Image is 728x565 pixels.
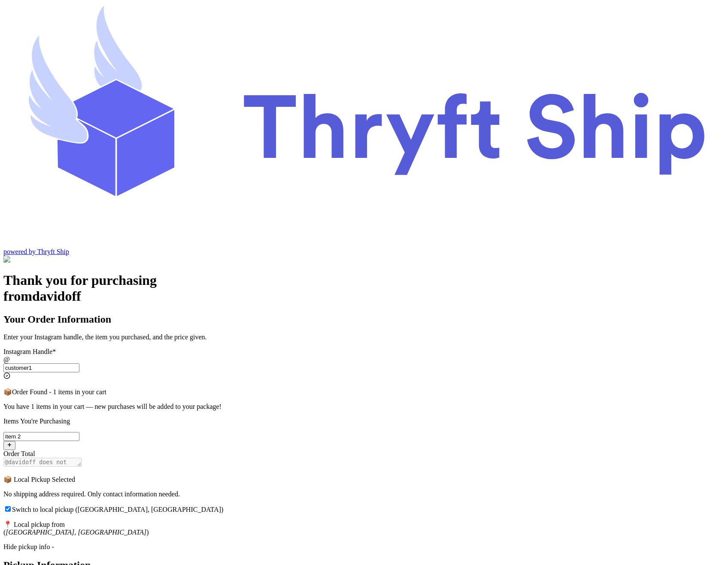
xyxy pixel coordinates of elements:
img: Customer Form Background [3,256,89,263]
div: Hide pickup info - [3,543,725,551]
a: powered by Thryft Ship [3,248,69,255]
div: @ [3,356,725,363]
h2: Your Order Information [3,314,725,325]
span: Switch to local pickup ([GEOGRAPHIC_DATA], [GEOGRAPHIC_DATA]) [12,506,224,513]
em: [GEOGRAPHIC_DATA], [GEOGRAPHIC_DATA] [6,529,146,536]
p: Enter your Instagram handle, the item you purchased, and the price given. [3,333,725,341]
input: ex.funky hat [3,432,79,441]
input: Switch to local pickup ([GEOGRAPHIC_DATA], [GEOGRAPHIC_DATA]) [5,506,11,512]
div: Order Total [3,450,725,458]
p: You have 1 items in your cart — new purchases will be added to your package! [3,403,725,411]
p: 📦 Local Pickup Selected [3,475,725,483]
p: No shipping address required. Only contact information needed. [3,490,725,498]
h1: Thank you for purchasing from [3,272,725,304]
p: Items You're Purchasing [3,417,725,425]
label: Instagram Handle [3,348,56,355]
span: Order Found - 1 items in your cart [12,388,106,396]
span: davidoff [32,288,81,304]
p: 📍 Local pickup from ( ) [3,520,725,536]
span: 📦 [3,388,12,396]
